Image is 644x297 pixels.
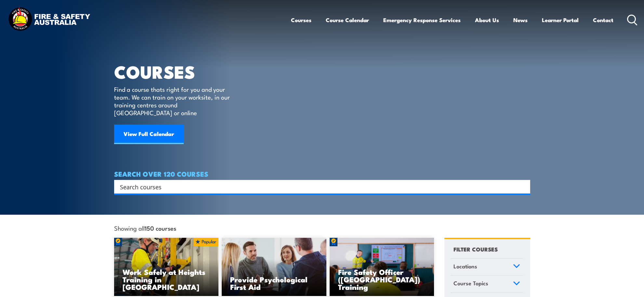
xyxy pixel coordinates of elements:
a: Provide Psychological First Aid [222,238,326,296]
input: Search input [120,182,516,192]
a: Fire Safety Officer ([GEOGRAPHIC_DATA]) Training [330,238,434,296]
h1: COURSES [114,64,239,79]
span: Showing all [114,224,176,231]
span: Course Topics [453,279,488,288]
h3: Provide Psychological First Aid [230,276,318,290]
h3: Fire Safety Officer ([GEOGRAPHIC_DATA]) Training [338,268,426,290]
a: Learner Portal [542,11,579,29]
a: Courses [291,11,311,29]
a: Course Topics [451,276,523,292]
form: Search form [121,182,517,191]
a: Course Calendar [326,11,369,29]
button: Search magnifier button [519,182,528,191]
a: Locations [451,259,523,276]
a: About Us [475,11,499,29]
a: Emergency Response Services [383,11,461,29]
a: Contact [593,11,613,29]
img: Work Safely at Heights Training (1) [114,238,219,296]
img: Fire Safety Advisor [330,238,434,296]
img: Mental Health First Aid Training Course from Fire & Safety Australia [222,238,326,296]
h4: SEARCH OVER 120 COURSES [114,170,530,177]
p: Find a course thats right for you and your team. We can train on your worksite, in our training c... [114,85,233,116]
span: Locations [453,262,477,271]
a: News [513,11,528,29]
h4: FILTER COURSES [453,245,498,253]
a: View Full Calendar [114,125,184,144]
a: Work Safely at Heights Training in [GEOGRAPHIC_DATA] [114,238,219,296]
h3: Work Safely at Heights Training in [GEOGRAPHIC_DATA] [123,268,210,290]
strong: 150 courses [145,223,176,232]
